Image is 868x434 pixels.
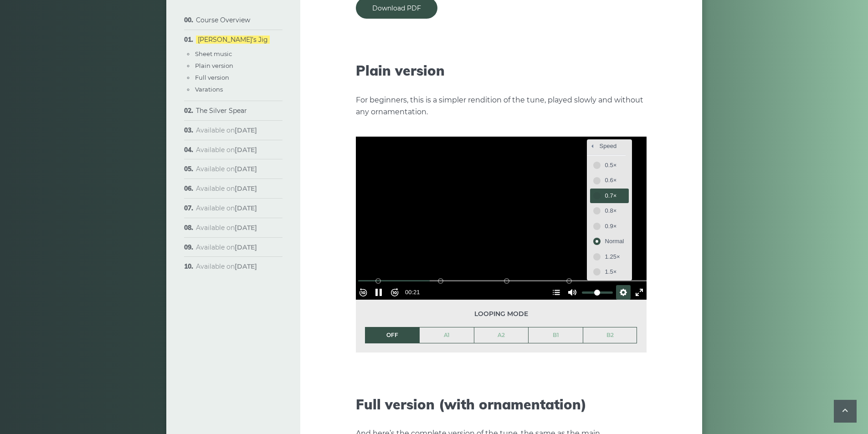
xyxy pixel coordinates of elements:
[235,243,257,251] strong: [DATE]
[365,309,637,319] span: Looping mode
[195,62,233,69] a: Plain version
[235,126,257,134] strong: [DATE]
[196,36,270,44] a: [PERSON_NAME]’s Jig
[235,224,257,232] strong: [DATE]
[235,204,257,212] strong: [DATE]
[195,50,232,57] a: Sheet music
[196,126,257,134] span: Available on
[356,62,647,79] h2: Plain version
[196,204,257,212] span: Available on
[356,396,647,413] h2: Full version (with ornamentation)
[196,184,257,193] span: Available on
[196,146,257,154] span: Available on
[195,74,229,81] a: Full version
[235,184,257,193] strong: [DATE]
[356,94,647,118] p: For beginners, this is a simpler rendition of the tune, played slowly and without any ornamentation.
[420,327,474,343] a: A1
[583,327,637,343] a: B2
[196,107,247,115] a: The Silver Spear
[196,165,257,173] span: Available on
[196,262,257,271] span: Available on
[235,262,257,271] strong: [DATE]
[196,243,257,251] span: Available on
[235,165,257,173] strong: [DATE]
[196,16,250,24] a: Course Overview
[474,327,529,343] a: A2
[529,327,583,343] a: B1
[196,224,257,232] span: Available on
[235,146,257,154] strong: [DATE]
[195,86,223,93] a: Varations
